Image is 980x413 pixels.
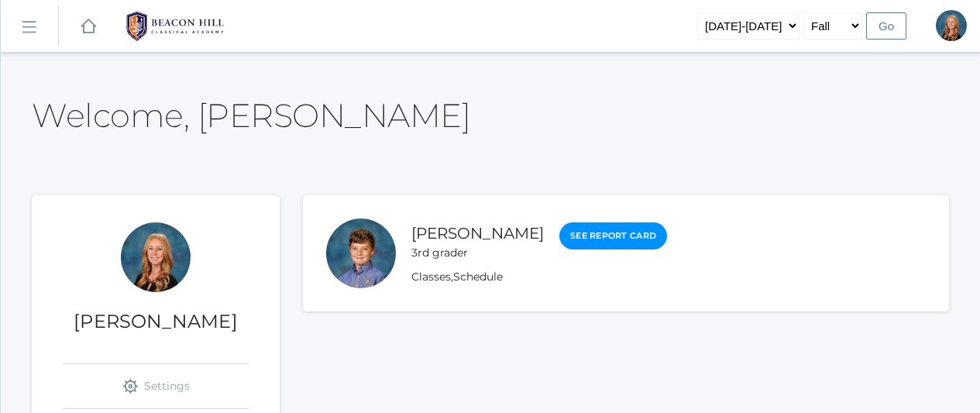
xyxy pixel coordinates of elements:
[411,224,544,243] a: [PERSON_NAME]
[63,364,249,408] a: Settings
[453,270,503,284] a: Schedule
[411,270,451,284] a: Classes
[866,12,906,40] input: Go
[411,269,667,285] div: ,
[32,311,280,332] h1: [PERSON_NAME]
[117,7,233,46] img: BHCALogos-05-308ed15e86a5a0abce9b8dd61676a3503ac9727e845dece92d48e8588c001991.png
[121,222,191,292] div: Nicole Canty
[326,219,396,288] div: Shiloh Canty
[32,98,470,133] h2: Welcome, [PERSON_NAME]
[559,222,667,250] a: See Report Card
[411,245,544,261] div: 3rd grader
[936,10,967,41] div: Nicole Canty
